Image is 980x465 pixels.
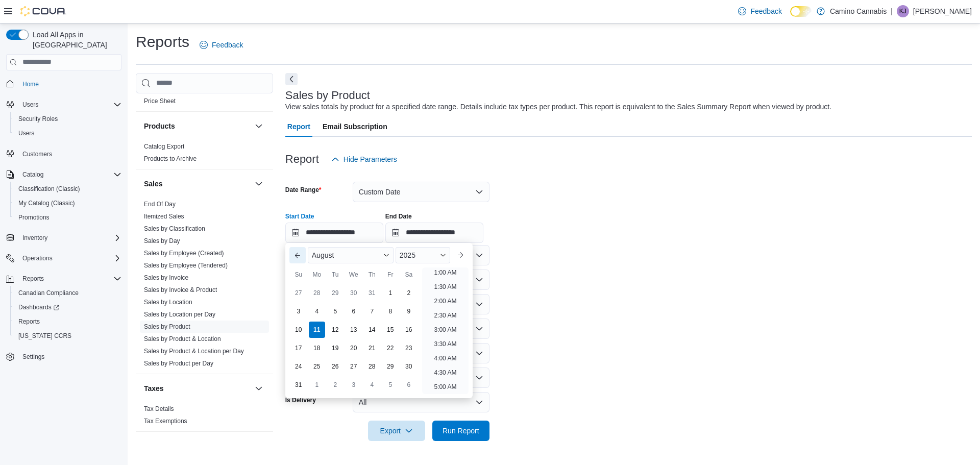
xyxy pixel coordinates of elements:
[327,266,344,283] div: Tu
[6,72,121,391] nav: Complex example
[289,284,418,394] div: August, 2025
[285,73,298,85] button: Next
[430,352,460,364] li: 4:00 AM
[290,266,307,283] div: Su
[20,6,66,16] img: Cova
[327,285,344,301] div: day-29
[144,237,180,244] a: Sales by Day
[382,322,399,338] div: day-15
[327,322,344,338] div: day-12
[144,261,228,270] span: Sales by Employee (Tendered)
[10,196,126,210] button: My Catalog (Classic)
[475,325,483,333] button: Open list of options
[144,359,213,368] span: Sales by Product per Day
[144,97,176,105] a: Price Sheet
[285,153,319,165] h3: Report
[22,254,53,262] span: Operations
[18,252,57,264] button: Operations
[290,340,307,356] div: day-17
[10,126,126,140] button: Users
[18,99,42,111] button: Users
[10,314,126,329] button: Reports
[144,97,176,105] span: Price Sheet
[430,309,460,322] li: 2:30 AM
[287,116,310,137] span: Report
[309,358,325,375] div: day-25
[290,322,307,338] div: day-10
[136,32,189,52] h1: Reports
[14,211,54,224] a: Promotions
[144,405,174,413] span: Tax Details
[22,234,47,242] span: Inventory
[364,266,380,283] div: Th
[285,102,831,112] div: View sales totals by product for a specified date range. Details include tax types per product. T...
[22,170,43,179] span: Catalog
[18,232,52,244] button: Inventory
[290,377,307,393] div: day-31
[364,358,380,375] div: day-28
[18,185,80,193] span: Classification (Classic)
[2,97,126,112] button: Users
[2,146,126,161] button: Customers
[346,340,362,356] div: day-20
[734,1,786,21] a: Feedback
[144,310,215,319] span: Sales by Location per Day
[353,182,489,202] button: Custom Date
[327,358,344,375] div: day-26
[22,275,44,283] span: Reports
[309,266,325,283] div: Mo
[290,358,307,375] div: day-24
[382,340,399,356] div: day-22
[364,340,380,356] div: day-21
[14,127,121,139] span: Users
[290,303,307,320] div: day-3
[10,182,126,196] button: Classification (Classic)
[364,322,380,338] div: day-14
[364,303,380,320] div: day-7
[346,358,362,375] div: day-27
[14,330,121,342] span: Washington CCRS
[18,351,48,363] a: Settings
[18,289,79,297] span: Canadian Compliance
[401,358,417,375] div: day-30
[14,301,121,313] span: Dashboards
[10,210,126,225] button: Promotions
[144,311,215,318] a: Sales by Location per Day
[212,40,243,50] span: Feedback
[144,323,190,330] a: Sales by Product
[422,267,469,394] ul: Time
[144,383,164,394] h3: Taxes
[401,322,417,338] div: day-16
[327,377,344,393] div: day-2
[312,251,334,259] span: August
[353,392,489,412] button: All
[144,383,251,394] button: Taxes
[382,377,399,393] div: day-5
[2,231,126,245] button: Inventory
[144,274,188,281] a: Sales by Invoice
[144,286,217,294] span: Sales by Invoice & Product
[10,300,126,314] a: Dashboards
[144,225,205,232] a: Sales by Classification
[144,418,187,425] a: Tax Exemptions
[22,150,52,158] span: Customers
[144,335,221,342] a: Sales by Product & Location
[401,266,417,283] div: Sa
[475,276,483,284] button: Open list of options
[22,353,44,361] span: Settings
[22,80,39,88] span: Home
[430,281,460,293] li: 1:30 AM
[2,272,126,286] button: Reports
[285,212,314,221] label: Start Date
[323,116,387,137] span: Email Subscription
[18,303,59,311] span: Dashboards
[14,315,121,328] span: Reports
[144,286,217,293] a: Sales by Invoice & Product
[14,183,84,195] a: Classification (Classic)
[830,5,887,17] p: Camino Cannabis
[309,340,325,356] div: day-18
[18,317,40,326] span: Reports
[400,251,415,259] span: 2025
[144,201,176,208] a: End Of Day
[327,149,401,169] button: Hide Parameters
